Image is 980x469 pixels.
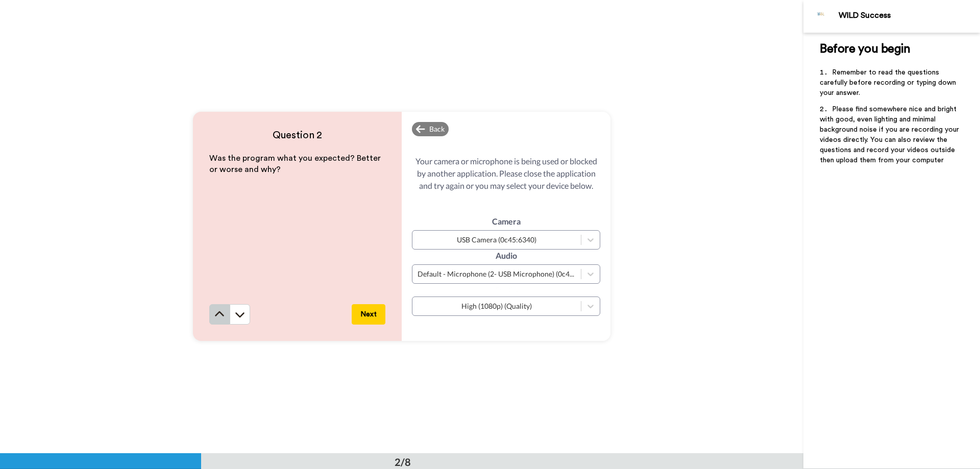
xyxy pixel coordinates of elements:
[352,304,385,325] button: Next
[418,301,576,311] div: High (1080p) (Quality)
[418,269,576,279] div: Default - Microphone (2- USB Microphone) (0c45:6340)
[492,215,521,228] label: Camera
[495,284,518,294] label: Quality
[839,11,979,20] div: WILD Success
[820,69,958,96] span: Remember to read the questions carefully before recording or typing down your answer.
[429,124,445,134] span: Back
[412,122,449,136] div: Back
[496,250,517,262] label: Audio
[209,128,385,142] h4: Question 2
[809,4,834,29] img: Profile Image
[412,155,600,192] span: Your camera or microphone is being used or blocked by another application. Please close the appli...
[820,43,910,55] span: Before you begin
[209,154,383,174] span: Was the program what you expected? Better or worse and why?
[378,455,427,469] div: 2/8
[820,106,961,164] span: Please find somewhere nice and bright with good, even lighting and minimal background noise if yo...
[418,235,576,245] div: USB Camera (0c45:6340)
